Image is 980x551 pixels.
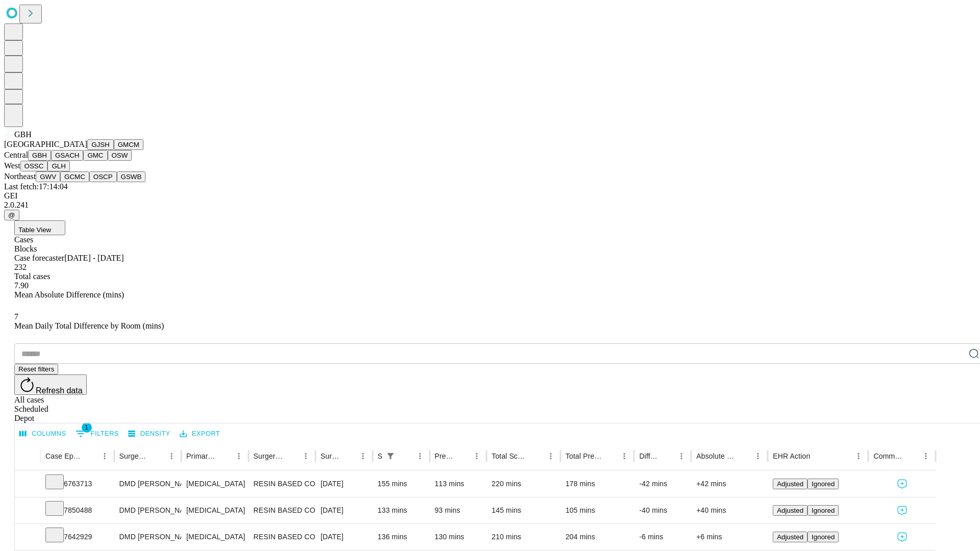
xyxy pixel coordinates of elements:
div: Scheduled In Room Duration [378,452,382,460]
div: Comments [873,452,903,460]
button: GLH [47,161,69,171]
button: Show filters [383,449,398,463]
button: Refresh data [14,374,87,395]
button: Menu [299,449,313,463]
button: Menu [164,449,179,463]
span: Case forecaster [14,254,64,262]
button: Ignored [807,532,839,542]
span: Central [4,151,28,159]
button: GCMC [60,171,89,182]
div: +6 mins [696,524,763,550]
button: GMCM [114,139,143,150]
button: GSACH [51,150,83,161]
span: Ignored [812,507,835,514]
div: 133 mins [378,497,425,523]
button: Density [126,426,173,442]
span: GBH [14,130,32,139]
button: Menu [751,449,765,463]
button: GMC [83,150,107,161]
div: 155 mins [378,471,425,497]
button: OSSC [20,161,48,171]
button: Sort [660,449,674,463]
div: [MEDICAL_DATA] [186,524,243,550]
div: -40 mins [639,497,686,523]
span: Table View [18,226,51,234]
div: EHR Action [773,452,810,460]
div: 204 mins [566,524,629,550]
span: Mean Daily Total Difference by Room (mins) [14,321,164,330]
button: Sort [529,449,544,463]
button: Reset filters [14,364,58,374]
div: DMD [PERSON_NAME] [119,471,176,497]
div: Absolute Difference [696,452,736,460]
span: Adjusted [777,507,803,514]
div: -6 mins [639,524,686,550]
span: 1 [82,422,92,433]
div: 210 mins [492,524,555,550]
div: Total Predicted Duration [566,452,602,460]
span: Ignored [812,480,835,488]
button: Sort [737,449,751,463]
button: GJSH [87,139,114,150]
div: Primary Service [186,452,216,460]
span: 7 [14,312,18,321]
div: 2.0.241 [4,201,976,210]
button: Sort [399,449,413,463]
div: 7850488 [45,497,109,523]
button: Menu [674,449,689,463]
button: Menu [413,449,427,463]
span: Ignored [812,533,835,541]
div: [MEDICAL_DATA] [186,471,243,497]
button: Menu [851,449,866,463]
div: Predicted In Room Duration [435,452,455,460]
button: Select columns [17,426,69,442]
button: Menu [470,449,484,463]
button: Sort [150,449,164,463]
button: Menu [617,449,631,463]
button: Menu [97,449,112,463]
span: @ [8,211,15,219]
span: Adjusted [777,480,803,488]
div: Surgeon Name [119,452,149,460]
button: @ [4,210,19,220]
button: Adjusted [773,532,807,542]
div: 145 mins [492,497,555,523]
span: Total cases [14,272,50,281]
button: Menu [919,449,933,463]
div: [MEDICAL_DATA] [186,497,243,523]
div: DMD [PERSON_NAME] [119,497,176,523]
div: 105 mins [566,497,629,523]
div: Case Epic Id [45,452,82,460]
button: Expand [20,529,35,546]
button: GSWB [117,171,146,182]
button: Expand [20,502,35,520]
span: [DATE] - [DATE] [64,254,124,262]
button: Expand [20,475,35,493]
button: Menu [544,449,558,463]
div: Difference [639,452,659,460]
div: 113 mins [435,471,482,497]
div: 130 mins [435,524,482,550]
button: Menu [232,449,246,463]
div: Surgery Date [321,452,340,460]
button: Export [177,426,223,442]
div: RESIN BASED COMPOSITE 1 SURFACE, POSTERIOR [254,497,310,523]
button: Table View [14,220,65,235]
span: 7.90 [14,281,29,290]
span: Last fetch: 17:14:04 [4,182,68,191]
button: Adjusted [773,505,807,516]
div: [DATE] [321,471,367,497]
button: Sort [603,449,617,463]
div: [DATE] [321,524,367,550]
button: OSW [108,150,132,161]
div: 7642929 [45,524,109,550]
span: Adjusted [777,533,803,541]
button: Ignored [807,479,839,489]
button: GWV [36,171,60,182]
div: +42 mins [696,471,763,497]
div: Total Scheduled Duration [492,452,528,460]
button: Adjusted [773,479,807,489]
span: Northeast [4,172,36,181]
button: Sort [904,449,919,463]
button: Sort [811,449,825,463]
